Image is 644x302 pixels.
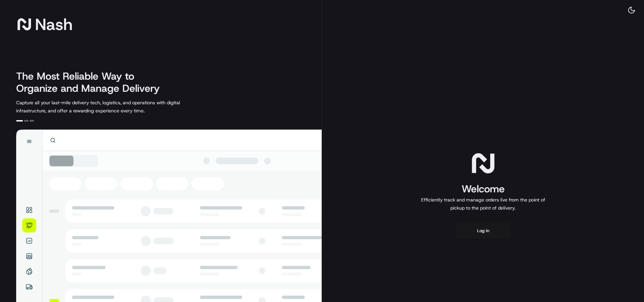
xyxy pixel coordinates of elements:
[456,223,510,239] button: Log in
[418,196,548,212] p: Efficiently track and manage orders live from the point of pickup to the point of delivery.
[16,70,167,94] h2: The Most Reliable Way to Organize and Manage Delivery
[16,99,210,115] p: Capture all your last-mile delivery tech, logistics, and operations with digital infrastructure, ...
[35,18,72,31] span: Nash
[418,182,548,196] h1: Welcome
